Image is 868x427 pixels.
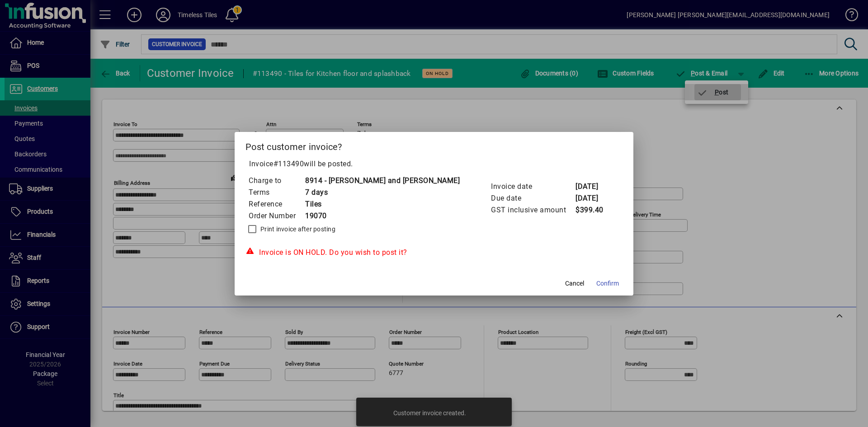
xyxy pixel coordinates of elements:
[575,181,611,192] td: [DATE]
[245,247,623,258] div: Invoice is ON HOLD. Do you wish to post it?
[305,198,460,210] td: Tiles
[491,204,575,216] td: GST inclusive amount
[305,187,460,198] td: 7 days
[491,181,575,192] td: Invoice date
[274,160,304,168] span: #113490
[248,187,305,198] td: Terms
[245,159,623,169] p: Invoice will be posted .
[235,132,633,158] h2: Post customer invoice?
[259,225,335,234] label: Print invoice after posting
[305,210,460,222] td: 19070
[248,198,305,210] td: Reference
[248,210,305,222] td: Order Number
[575,204,611,216] td: $399.40
[575,192,611,204] td: [DATE]
[560,276,589,292] button: Cancel
[596,279,619,288] span: Confirm
[248,175,305,187] td: Charge to
[305,175,460,187] td: 8914 - [PERSON_NAME] and [PERSON_NAME]
[593,276,623,292] button: Confirm
[491,192,575,204] td: Due date
[565,279,584,288] span: Cancel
